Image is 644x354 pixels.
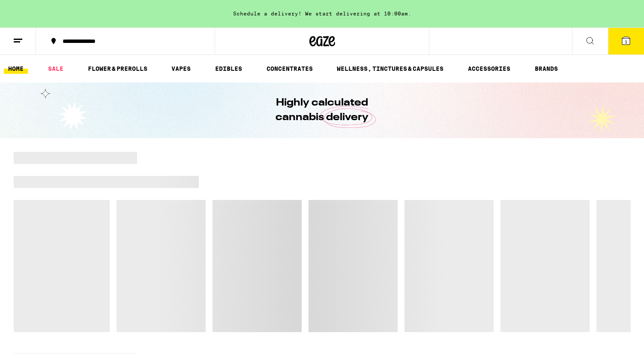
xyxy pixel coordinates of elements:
h1: Highly calculated cannabis delivery [252,96,393,125]
button: 1 [608,28,644,54]
a: WELLNESS, TINCTURES & CAPSULES [332,64,448,74]
a: VAPES [167,64,195,74]
a: BRANDS [530,64,562,74]
a: HOME [4,64,28,74]
a: ACCESSORIES [464,64,515,74]
a: SALE [44,64,68,74]
span: 1 [625,39,627,44]
a: EDIBLES [211,64,246,74]
a: CONCENTRATES [262,64,317,74]
a: FLOWER & PREROLLS [84,64,152,74]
